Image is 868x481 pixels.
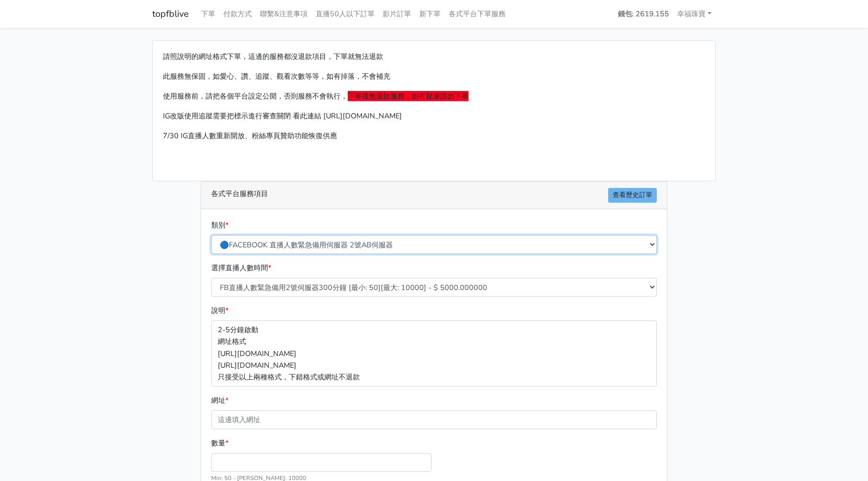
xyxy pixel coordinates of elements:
p: 2-5分鐘啟動 網址格式 [URL][DOMAIN_NAME] [URL][DOMAIN_NAME] 只接受以上兩種格式，下錯格式或網址不退款 [211,320,657,386]
label: 類別 [211,219,228,231]
label: 數量 [211,437,228,449]
a: 查看歷史訂單 [608,188,657,203]
a: 各式平台下單服務 [445,4,510,24]
a: 幸福珠寶 [673,4,716,24]
input: 這邊填入網址 [211,410,657,429]
span: 下單後無退款服務，如有疑慮請勿下單 [348,91,469,101]
a: 付款方式 [219,4,256,24]
a: 直播50人以下訂單 [312,4,379,24]
p: IG改版使用追蹤需要把標示進行審查關閉 看此連結 [URL][DOMAIN_NAME] [163,110,705,122]
label: 網址 [211,395,228,406]
a: 新下單 [415,4,445,24]
a: 聯繫&注意事項 [256,4,312,24]
p: 7/30 IG直播人數重新開放、粉絲專頁贊助功能恢復供應 [163,130,705,142]
a: 錢包: 2619.155 [614,4,673,24]
p: 此服務無保固，如愛心、讚、追蹤、觀看次數等等，如有掉落，不會補充 [163,71,705,82]
a: 影片訂單 [379,4,415,24]
p: 使用服務前，請把各個平台設定公開，否則服務不會執行， [163,90,705,102]
a: 下單 [197,4,219,24]
div: 各式平台服務項目 [201,182,667,209]
a: topfblive [152,4,189,24]
label: 說明 [211,305,228,316]
label: 選擇直播人數時間 [211,262,271,274]
strong: 錢包: 2619.155 [618,9,669,19]
p: 請照說明的網址格式下單，這邊的服務都沒退款項目，下單就無法退款 [163,51,705,62]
